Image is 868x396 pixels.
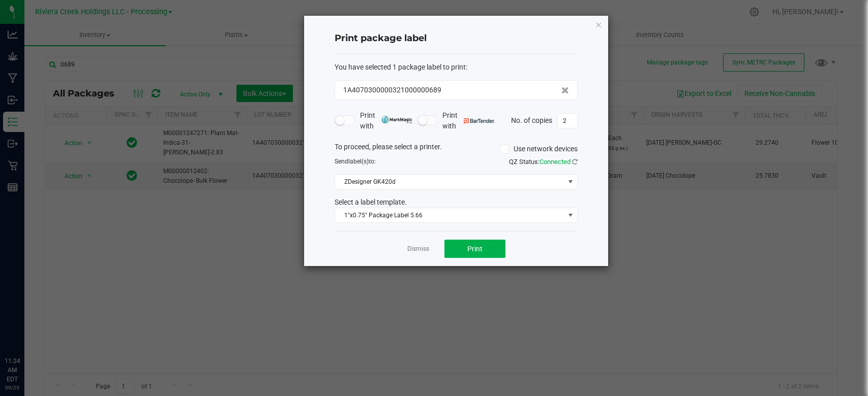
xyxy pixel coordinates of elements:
[467,245,483,253] span: Print
[327,197,585,208] div: Select a label template.
[381,116,412,123] img: mark_magic_cybra.png
[335,158,376,165] span: Send to:
[500,144,578,154] label: Use network devices
[335,63,466,71] span: You have selected 1 package label to print
[360,110,412,131] span: Print with
[10,315,41,345] iframe: Resource center
[444,240,505,258] button: Print
[335,62,578,73] div: :
[335,32,578,45] h4: Print package label
[509,158,578,166] span: QZ Status:
[407,245,429,253] a: Dismiss
[348,158,369,165] span: label(s)
[335,208,564,222] span: 1"x0.75" Package Label 5.66
[343,85,441,95] span: 1A4070300000321000000689
[464,118,495,123] img: bartender.png
[327,142,585,157] div: To proceed, please select a printer.
[442,110,495,131] span: Print with
[511,116,552,124] span: No. of copies
[540,158,571,166] span: Connected
[335,175,564,189] span: ZDesigner GK420d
